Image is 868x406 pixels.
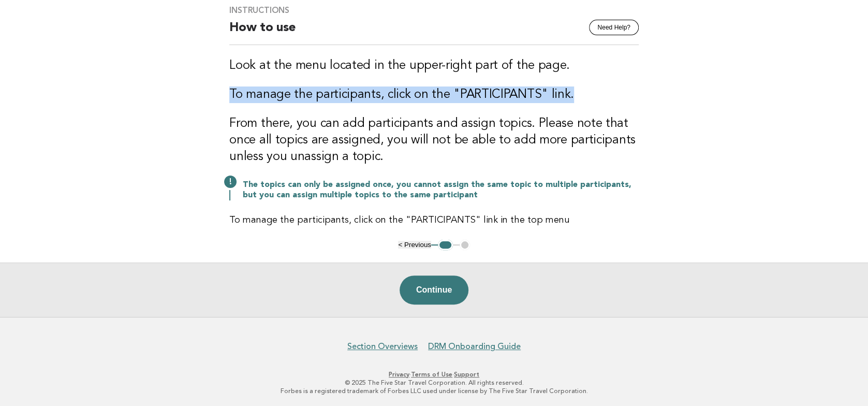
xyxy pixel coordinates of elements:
[400,275,468,304] button: Continue
[428,341,521,352] a: DRM Onboarding Guide
[229,5,639,16] h3: Instructions
[243,180,639,200] p: The topics can only be assigned once, you cannot assign the same topic to multiple participants, ...
[454,371,479,378] a: Support
[229,57,639,74] h3: Look at the menu located in the upper-right part of the page.
[438,240,453,250] button: 1
[229,86,639,103] h3: To manage the participants, click on the "PARTICIPANTS" link.
[229,213,639,227] p: To manage the participants, click on the "PARTICIPANTS" link in the top menu
[229,115,639,165] h3: From there, you can add participants and assign topics. Please note that once all topics are assi...
[347,341,418,352] a: Section Overviews
[398,241,431,249] button: < Previous
[411,371,452,378] a: Terms of Use
[117,387,751,395] p: Forbes is a registered trademark of Forbes LLC used under license by The Five Star Travel Corpora...
[117,379,751,387] p: © 2025 The Five Star Travel Corporation. All rights reserved.
[589,20,638,35] button: Need Help?
[389,371,409,378] a: Privacy
[229,20,639,45] h2: How to use
[117,370,751,379] p: · ·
